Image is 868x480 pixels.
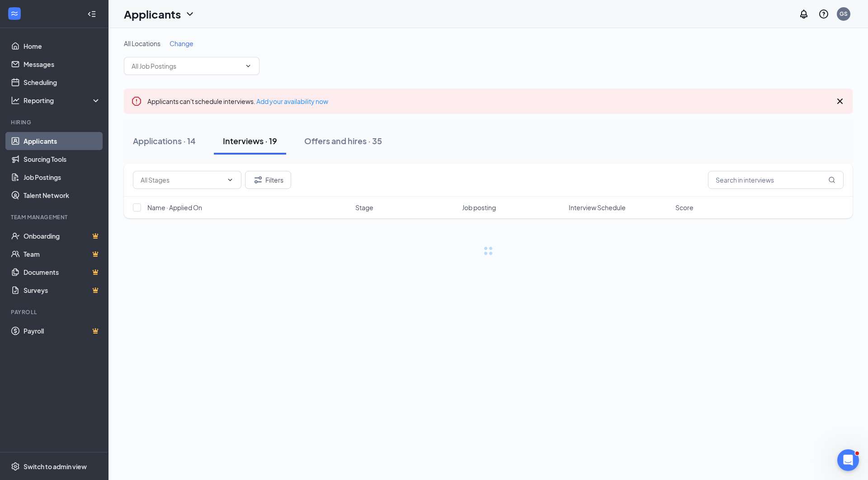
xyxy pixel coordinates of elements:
svg: ChevronDown [184,9,195,19]
div: Payroll [11,308,99,316]
a: Add your availability now [256,97,328,105]
svg: WorkstreamLogo [10,9,19,18]
span: Name · Applied On [147,203,202,212]
div: Hiring [11,118,99,126]
span: Applicants can't schedule interviews. [147,97,328,105]
svg: Settings [11,462,20,471]
svg: MagnifyingGlass [828,176,835,184]
div: Interviews · 19 [223,135,277,146]
span: All Locations [124,39,160,47]
div: Offers and hires · 35 [304,135,382,146]
span: Score [675,203,693,212]
svg: Analysis [11,96,20,105]
a: SurveysCrown [24,281,101,299]
svg: Notifications [798,9,809,19]
svg: Collapse [87,9,96,19]
svg: Cross [835,96,845,107]
iframe: Intercom live chat [837,449,859,471]
a: OnboardingCrown [24,227,101,245]
span: Interview Schedule [569,203,626,212]
a: PayrollCrown [24,322,101,340]
a: Job Postings [24,168,101,186]
svg: ChevronDown [226,176,234,184]
svg: Error [131,96,142,107]
div: Switch to admin view [24,462,87,471]
a: Talent Network [24,186,101,204]
a: DocumentsCrown [24,263,101,281]
input: All Job Postings [132,61,241,71]
div: Reporting [24,96,101,105]
div: Team Management [11,213,99,221]
a: TeamCrown [24,245,101,263]
a: Messages [24,55,101,73]
input: All Stages [141,175,223,185]
input: Search in interviews [708,171,844,189]
div: Applications · 14 [133,135,196,146]
button: Filter Filters [245,171,291,189]
div: GS [840,10,848,18]
a: Applicants [24,132,101,150]
svg: QuestionInfo [818,9,829,19]
span: Job posting [462,203,496,212]
svg: Filter [253,174,264,185]
a: Sourcing Tools [24,150,101,168]
a: Home [24,37,101,55]
span: Change [170,39,193,47]
svg: ChevronDown [245,62,252,70]
a: Scheduling [24,73,101,91]
span: Stage [355,203,373,212]
h1: Applicants [124,6,181,22]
